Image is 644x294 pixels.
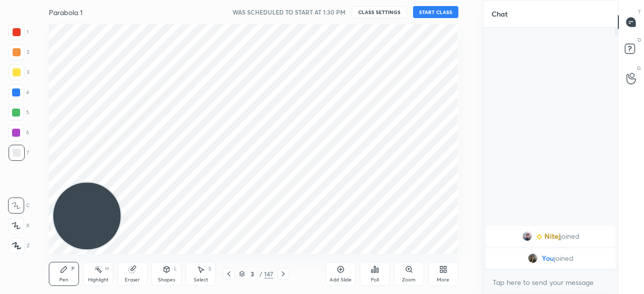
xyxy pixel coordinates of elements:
[638,8,641,16] p: T
[8,105,29,121] div: 5
[88,277,109,282] div: Highlight
[264,269,273,278] div: 147
[8,84,29,101] div: 4
[59,277,68,282] div: Pen
[9,64,29,80] div: 3
[637,64,641,72] p: G
[9,145,29,161] div: 7
[437,277,449,282] div: More
[484,1,516,27] p: Chat
[232,8,346,17] h5: WAS SCHEDULED TO START AT 1:30 PM
[49,8,83,17] h4: Parabola 1
[174,266,177,271] div: L
[9,44,29,60] div: 2
[637,36,641,44] p: D
[402,277,416,282] div: Zoom
[544,232,560,240] span: Nitej
[247,271,257,277] div: 3
[9,238,30,254] div: Z
[352,6,407,18] button: CLASS SETTINGS
[194,277,208,282] div: Select
[484,224,618,270] div: grid
[8,125,29,141] div: 6
[542,254,554,262] span: You
[554,254,574,262] span: joined
[71,266,74,271] div: P
[560,232,580,240] span: joined
[125,277,140,282] div: Eraser
[158,277,175,282] div: Shapes
[9,24,29,40] div: 1
[413,6,458,18] button: START CLASS
[259,271,262,277] div: /
[522,231,532,241] img: 2521f5d2549f4815be32dd30f02c338e.jpg
[528,253,538,263] img: 518721ee46394fa1bc4d5539d7907d7d.jpg
[105,266,109,271] div: H
[330,277,352,282] div: Add Slide
[208,266,211,271] div: S
[8,218,30,234] div: X
[371,277,379,282] div: Poll
[536,234,542,240] img: Learner_Badge_beginner_1_8b307cf2a0.svg
[8,198,30,214] div: C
